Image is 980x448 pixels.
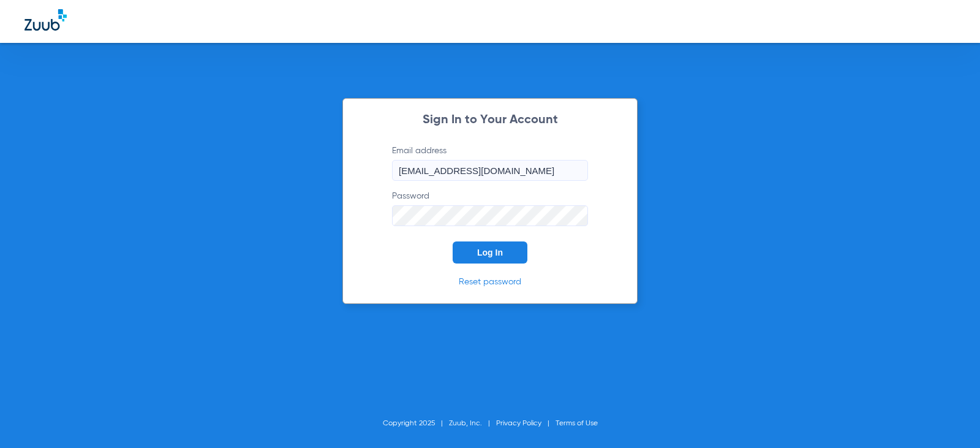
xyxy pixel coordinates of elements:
[374,114,606,126] h2: Sign In to Your Account
[453,241,527,264] button: Log In
[496,420,541,427] a: Privacy Policy
[459,278,521,286] a: Reset password
[392,145,588,181] label: Email address
[392,160,588,181] input: Email address
[556,420,598,427] a: Terms of Use
[392,190,588,226] label: Password
[392,205,588,226] input: Password
[477,248,503,257] span: Log In
[449,417,496,430] li: Zuub, Inc.
[383,417,449,430] li: Copyright 2025
[24,9,67,31] img: Zuub Logo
